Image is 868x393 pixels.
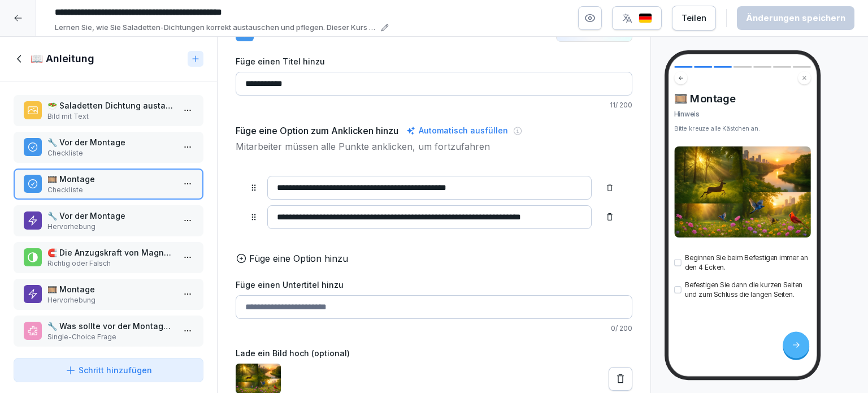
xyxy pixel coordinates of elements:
p: 🎞️ Montage [47,283,174,295]
div: 🔧 Was sollte vor der Montage der neuen Dichtung getan werden?Single-Choice Frage [14,316,203,347]
p: Bild mit Text [47,111,174,122]
div: Bitte kreuze alle Kästchen an. [674,124,810,133]
p: 11 / 200 [236,100,632,110]
button: Änderungen speichern [737,6,854,30]
button: Teilen [672,6,716,31]
div: Änderungen speichern [746,12,845,24]
p: 0 / 200 [236,323,632,334]
p: 🥗 Saladetten Dichtung austauschen [47,100,174,111]
div: 🧲 Die Anzugskraft von Magnetdichtungen ist direkt nach der Montage maximal.Richtig oder Falsch [14,242,203,273]
button: Schritt hinzufügen [14,358,203,382]
div: 🎞️ MontageHervorhebung [14,279,203,310]
div: 🥗 Saladetten Dichtung austauschenBild mit Text [14,95,203,126]
div: 🔧 Vor der MontageCheckliste [14,132,203,163]
img: qbgcualli832gw5rvc4pguuk.png [674,146,810,237]
label: Füge einen Untertitel hinzu [236,279,632,291]
p: Hervorhebung [47,295,174,305]
p: Checkliste [47,185,174,195]
p: 🔧 Vor der Montage [47,136,174,148]
h4: 🎞️ Montage [674,92,810,105]
p: Mitarbeiter müssen alle Punkte anklicken, um fortzufahren [236,140,632,153]
div: 🔧 Vor der MontageHervorhebung [14,205,203,236]
div: Automatisch ausfüllen [404,124,510,137]
p: Checkliste [47,148,174,158]
h1: 📖 Anleitung [31,52,94,66]
p: 🧲 Die Anzugskraft von Magnetdichtungen ist direkt nach der Montage maximal. [47,247,174,258]
div: Teilen [682,12,706,24]
p: Füge eine Option hinzu [249,252,348,265]
div: 🎞️ MontageCheckliste [14,169,203,200]
label: Füge einen Titel hinzu [236,55,632,67]
p: Richtig oder Falsch [47,258,174,269]
p: 🎞️ Montage [47,173,174,185]
p: 🔧 Vor der Montage [47,210,174,222]
p: Befestigen Sie dann die kurzen Seiten und zum Schluss die langen Seiten. [685,280,811,300]
p: Hervorhebung [47,222,174,232]
p: Single-Choice Frage [47,332,174,342]
p: Hinweis [674,109,810,119]
p: Beginnen Sie beim Befestigen immer an den 4 Ecken. [685,253,811,273]
label: Lade ein Bild hoch (optional) [236,347,632,359]
div: Schritt hinzufügen [65,364,152,376]
img: de.svg [639,13,652,24]
h5: Füge eine Option zum Anklicken hinzu [236,124,398,137]
p: 🔧 Was sollte vor der Montage der neuen Dichtung getan werden? [47,320,174,332]
p: Lernen Sie, wie Sie Saladetten-Dichtungen korrekt austauschen und pflegen. Dieser Kurs behandelt ... [55,22,377,33]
